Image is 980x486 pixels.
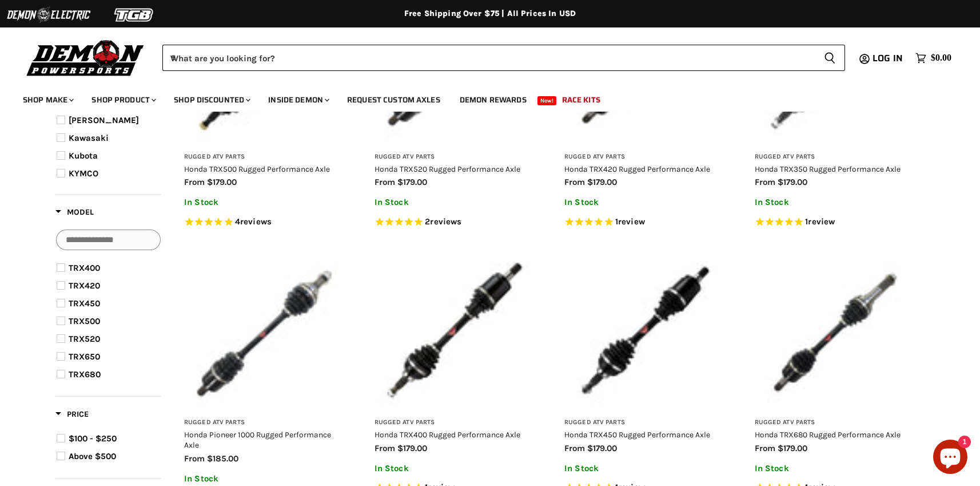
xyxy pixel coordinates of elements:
h3: Rugged ATV Parts [184,153,346,161]
a: Honda TRX400 Rugged Performance Axle [375,430,520,439]
a: Honda TRX450 Rugged Performance Axle [564,430,710,439]
a: Log in [867,53,910,64]
span: $185.00 [207,453,238,464]
span: Model [55,207,94,217]
span: from [184,453,205,464]
p: In Stock [755,464,917,473]
form: Product [162,45,845,71]
span: review [618,216,645,227]
span: from [564,443,585,453]
button: Filter by Price [55,409,89,423]
span: from [375,443,395,453]
span: $179.00 [587,443,617,453]
span: KYMCO [69,168,98,179]
span: Rated 5.0 out of 5 stars 2 reviews [375,216,536,228]
p: In Stock [564,464,726,473]
a: Shop Discounted [165,88,257,112]
span: Kubota [69,151,98,161]
h3: Rugged ATV Parts [184,418,346,427]
span: 1 reviews [805,216,835,227]
p: In Stock [564,197,726,207]
a: Shop Make [14,88,81,112]
span: Rated 5.0 out of 5 stars 4 reviews [184,216,346,228]
span: TRX500 [69,316,100,326]
h3: Rugged ATV Parts [564,418,726,427]
span: from [755,443,775,453]
span: $179.00 [778,177,807,187]
h3: Rugged ATV Parts [755,153,917,161]
h3: Rugged ATV Parts [375,418,536,427]
img: Demon Powersports [23,37,148,78]
a: $0.00 [910,50,957,66]
a: Honda TRX500 Rugged Performance Axle [184,164,330,173]
p: In Stock [184,474,346,484]
span: Log in [873,51,903,65]
a: Honda Pioneer 1000 Rugged Performance Axle [184,430,331,449]
p: In Stock [375,197,536,207]
img: TGB Logo 2 [91,4,177,26]
h3: Rugged ATV Parts [375,153,536,161]
p: In Stock [184,197,346,207]
span: $179.00 [207,177,237,187]
span: from [564,177,585,187]
span: TRX450 [69,298,100,309]
a: Honda TRX680 Rugged Performance Axle [755,430,901,439]
span: 1 reviews [615,216,645,227]
div: Free Shipping Over $75 | All Prices In USD [33,9,947,19]
span: review [808,216,835,227]
span: from [375,177,395,187]
span: TRX420 [69,280,100,291]
a: Inside Demon [260,88,336,112]
a: Honda TRX350 Rugged Performance Axle [755,164,901,173]
img: Honda TRX450 Rugged Performance Axle [564,248,726,410]
span: Above $500 [69,451,116,461]
span: from [184,177,205,187]
span: TRX650 [69,351,100,362]
span: $179.00 [397,177,427,187]
a: Shop Product [83,88,163,112]
span: Rated 5.0 out of 5 stars 1 reviews [564,216,726,228]
input: Search Options [56,230,161,250]
img: Demon Electric Logo 2 [6,4,91,26]
img: Honda TRX400 Rugged Performance Axle [375,248,536,410]
h3: Rugged ATV Parts [564,153,726,161]
p: In Stock [755,197,917,207]
span: TRX680 [69,369,101,380]
span: reviews [240,216,272,227]
a: Honda TRX420 Rugged Performance Axle [564,164,710,173]
h3: Rugged ATV Parts [755,418,917,427]
button: Filter by Model [55,207,94,221]
img: Honda Pioneer 1000 Rugged Performance Axle [184,248,346,410]
span: [PERSON_NAME] [69,115,139,125]
span: $179.00 [587,177,617,187]
span: $179.00 [397,443,427,453]
span: $100 - $250 [69,433,117,444]
a: Request Custom Axles [338,88,449,112]
a: Demon Rewards [451,88,535,112]
a: Race Kits [553,88,609,112]
p: In Stock [375,464,536,473]
span: Price [55,409,89,419]
inbox-online-store-chat: Shopify online store chat [930,440,971,477]
span: New! [537,96,557,105]
a: Honda TRX520 Rugged Performance Axle [375,164,520,173]
span: Kawasaki [69,133,109,143]
span: $179.00 [778,443,807,453]
img: Honda TRX680 Rugged Performance Axle [755,248,917,410]
ul: Main menu [14,84,949,112]
span: Rated 5.0 out of 5 stars 1 reviews [755,216,917,228]
span: from [755,177,775,187]
span: 2 reviews [425,216,461,227]
span: TRX400 [69,263,100,273]
input: When autocomplete results are available use up and down arrows to review and enter to select [162,45,815,71]
button: Search [815,45,845,71]
span: $0.00 [931,53,951,64]
span: 4 reviews [235,216,272,227]
span: reviews [430,216,461,227]
span: TRX520 [69,334,100,344]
